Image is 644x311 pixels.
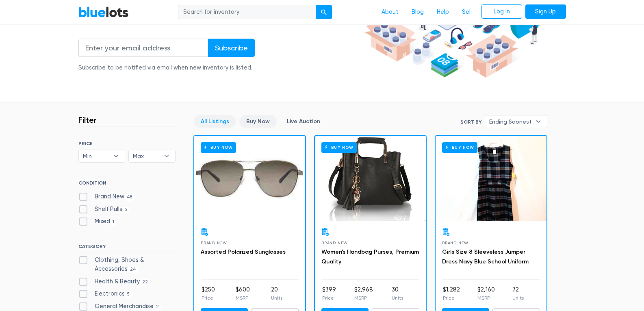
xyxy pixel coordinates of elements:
[322,294,336,302] p: Price
[78,244,176,252] h6: CATEGORY
[322,285,336,302] li: $399
[125,291,132,298] span: 5
[280,115,327,128] a: Live Auction
[78,39,208,57] input: Enter your email address
[477,294,495,302] p: MSRP
[354,285,373,302] li: $2,968
[321,142,357,152] h6: Buy Now
[236,294,250,302] p: MSRP
[78,277,151,286] label: Health & Beauty
[78,180,176,189] h6: CONDITION
[110,219,117,226] span: 1
[512,285,524,302] li: 72
[194,115,236,128] a: All Listings
[512,294,524,302] p: Units
[208,39,255,57] input: Subscribe
[133,150,160,162] span: Max
[354,294,373,302] p: MSRP
[78,141,176,146] h6: PRICE
[78,115,97,125] h3: Filter
[443,294,460,302] p: Price
[124,194,135,200] span: 48
[202,294,215,302] p: Price
[201,241,227,245] span: Brand New
[78,192,135,201] label: Brand New
[78,302,162,311] label: General Merchandise
[78,6,129,18] a: BlueLots
[236,285,250,302] li: $600
[460,118,481,126] label: Sort By
[122,207,130,213] span: 6
[271,285,282,302] li: 20
[315,136,426,221] a: Buy Now
[239,115,277,128] a: Buy Now
[154,304,162,310] span: 2
[525,4,566,19] a: Sign Up
[140,279,151,285] span: 22
[442,142,477,152] h6: Buy Now
[178,5,316,20] input: Search for inventory
[442,241,468,245] span: Brand New
[455,4,478,20] a: Sell
[158,150,175,162] b: ▾
[477,285,495,302] li: $2,160
[108,150,125,162] b: ▾
[78,205,130,214] label: Shelf Pulls
[436,136,546,221] a: Buy Now
[375,4,405,20] a: About
[481,4,522,19] a: Log In
[83,150,110,162] span: Min
[530,115,547,128] b: ▾
[78,217,117,226] label: Mixed
[78,289,132,298] label: Electronics
[405,4,430,20] a: Blog
[321,248,419,265] a: Women's Handbag Purses, Premium Quality
[78,256,176,273] label: Clothing, Shoes & Accessories
[392,285,403,302] li: 30
[392,294,403,302] p: Units
[489,115,531,128] span: Ending Soonest
[271,294,282,302] p: Units
[78,63,255,72] div: Subscribe to be notified via email when new inventory is listed.
[201,248,286,255] a: Assorted Polarized Sunglasses
[202,285,215,302] li: $250
[194,136,305,221] a: Buy Now
[201,142,236,152] h6: Buy Now
[443,285,460,302] li: $1,282
[321,241,348,245] span: Brand New
[430,4,455,20] a: Help
[128,266,139,273] span: 24
[442,248,529,265] a: Girls Size 8 Sleeveless Jumper Dress Navy Blue School Uniform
